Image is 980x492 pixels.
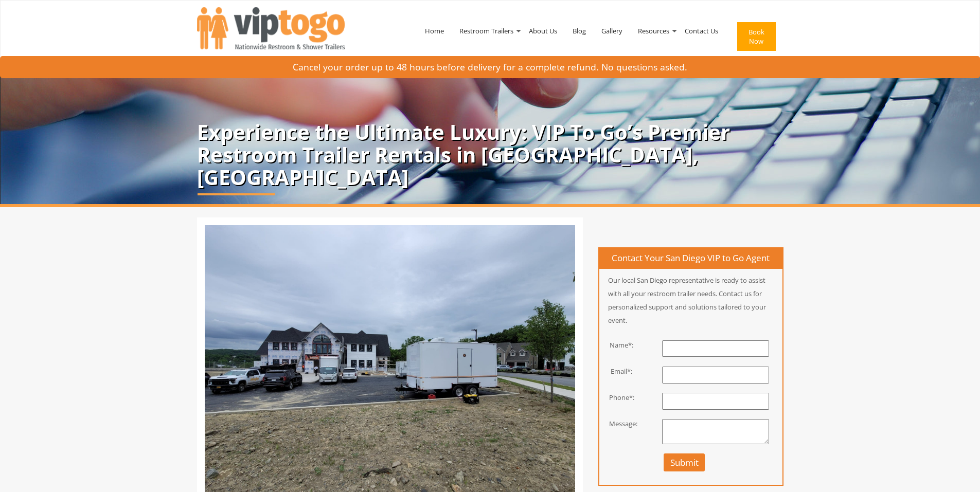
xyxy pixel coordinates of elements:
[197,7,345,49] img: VIPTOGO
[565,4,594,58] a: Blog
[599,248,782,269] h4: Contact Your San Diego VIP to Go Agent
[594,4,630,58] a: Gallery
[521,4,565,58] a: About Us
[737,22,776,51] button: Book Now
[677,4,726,58] a: Contact Us
[726,4,783,73] a: Book Now
[592,367,642,376] div: Email*:
[592,419,642,429] div: Message:
[417,4,452,58] a: Home
[599,274,782,327] p: Our local San Diego representative is ready to assist with all your restroom trailer needs. Conta...
[592,340,642,350] div: Name*:
[630,4,677,58] a: Resources
[197,121,783,189] p: Experience the Ultimate Luxury: VIP To Go’s Premier Restroom Trailer Rentals in [GEOGRAPHIC_DATA]...
[592,393,642,403] div: Phone*:
[452,4,521,58] a: Restroom Trailers
[664,453,705,471] button: Submit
